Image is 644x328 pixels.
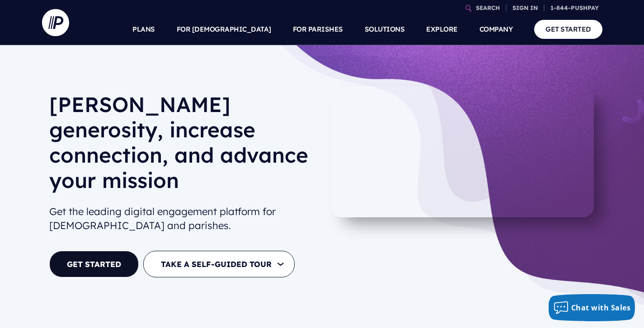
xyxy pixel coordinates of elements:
a: FOR [DEMOGRAPHIC_DATA] [177,14,271,45]
a: GET STARTED [49,251,139,277]
h2: Get the leading digital engagement platform for [DEMOGRAPHIC_DATA] and parishes. [49,201,315,236]
a: GET STARTED [534,20,602,38]
a: COMPANY [479,14,513,45]
a: PLANS [132,14,155,45]
a: SOLUTIONS [365,14,405,45]
span: Chat with Sales [571,303,631,313]
button: Chat with Sales [549,294,635,321]
a: FOR PARISHES [293,14,343,45]
a: EXPLORE [426,14,458,45]
button: TAKE A SELF-GUIDED TOUR [143,251,295,277]
h1: [PERSON_NAME] generosity, increase connection, and advance your mission [49,92,315,200]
